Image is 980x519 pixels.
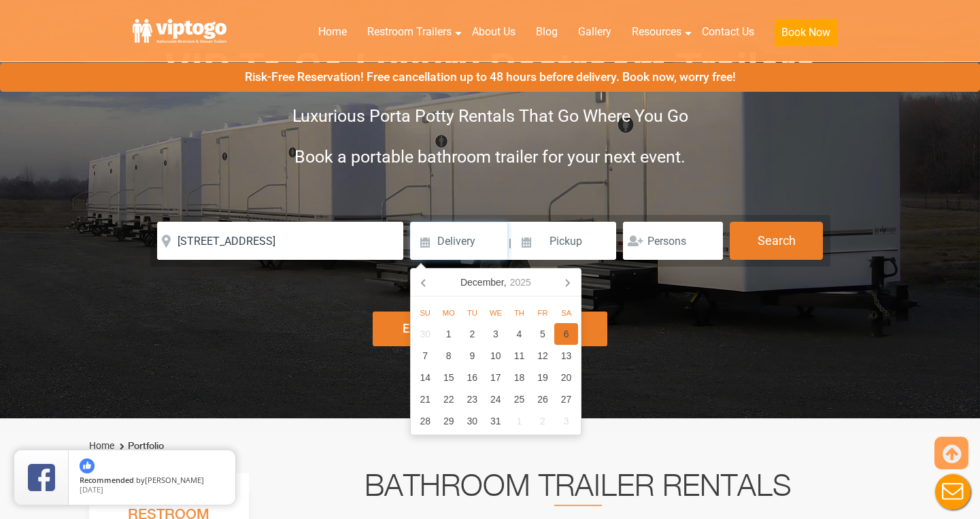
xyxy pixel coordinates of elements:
[413,323,437,345] div: 30
[554,388,578,410] div: 27
[484,345,508,367] div: 10
[775,19,837,46] button: Book Now
[484,367,508,388] div: 17
[507,388,531,410] div: 25
[410,222,507,260] input: Delivery
[531,323,555,345] div: 5
[413,367,437,388] div: 14
[554,305,578,321] div: Sa
[157,222,403,260] input: Where do you need your restroom?
[292,106,688,126] span: Luxurious Porta Potty Rentals That Go Where You Go
[730,222,823,260] button: Search
[80,476,224,486] span: by
[460,345,484,367] div: 9
[437,323,460,345] div: 1
[460,410,484,432] div: 30
[531,410,555,432] div: 2
[437,388,460,410] div: 22
[531,305,555,321] div: Fr
[80,484,103,495] span: [DATE]
[116,438,164,454] li: Portfolio
[460,367,484,388] div: 16
[484,323,508,345] div: 3
[413,305,437,321] div: Su
[513,222,617,260] input: Pickup
[460,323,484,345] div: 2
[568,17,622,47] a: Gallery
[507,367,531,388] div: 18
[413,345,437,367] div: 7
[623,222,723,260] input: Persons
[509,222,511,265] span: |
[554,410,578,432] div: 3
[554,367,578,388] div: 20
[507,323,531,345] div: 4
[926,465,980,519] button: Live Chat
[484,410,508,432] div: 31
[484,305,508,321] div: We
[484,388,508,410] div: 24
[89,440,114,451] a: Home
[692,17,764,47] a: Contact Us
[462,17,526,47] a: About Us
[622,17,692,47] a: Resources
[460,388,484,410] div: 23
[507,410,531,432] div: 1
[373,312,608,346] div: Explore Restroom Trailers
[437,367,460,388] div: 15
[455,271,537,293] div: December,
[28,464,55,491] img: Review Rating
[145,475,204,485] span: [PERSON_NAME]
[294,147,686,167] span: Book a portable bathroom trailer for your next event.
[267,473,889,506] h2: Bathroom Trailer Rentals
[510,274,531,290] i: 2025
[531,388,555,410] div: 26
[308,17,357,47] a: Home
[80,475,134,485] span: Recommended
[507,305,531,321] div: Th
[554,323,578,345] div: 6
[531,345,555,367] div: 12
[460,305,484,321] div: Tu
[437,345,460,367] div: 8
[507,345,531,367] div: 11
[531,367,555,388] div: 19
[554,345,578,367] div: 13
[764,17,847,54] a: Book Now
[357,17,462,47] a: Restroom Trailers
[413,410,437,432] div: 28
[437,410,460,432] div: 29
[437,305,460,321] div: Mo
[413,388,437,410] div: 21
[80,458,95,473] img: thumbs up icon
[526,17,568,47] a: Blog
